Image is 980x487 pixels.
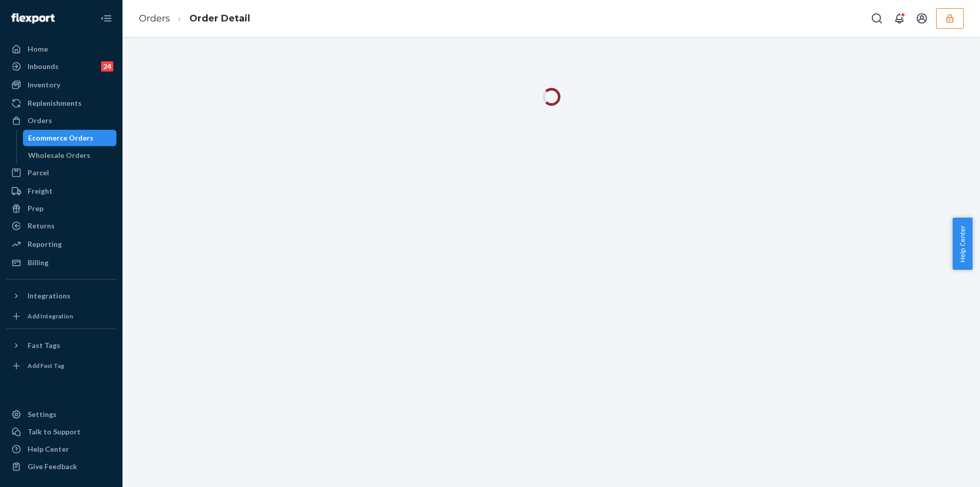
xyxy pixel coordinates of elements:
div: Fast Tags [28,340,60,351]
div: Add Integration [28,312,73,320]
a: Billing [6,254,116,271]
div: Wholesale Orders [28,150,90,160]
div: Returns [28,221,55,231]
a: Returns [6,218,116,234]
button: Open account menu [912,8,932,29]
button: Integrations [6,288,116,304]
div: Billing [28,258,48,268]
button: Open notifications [889,8,910,29]
div: Talk to Support [28,427,81,437]
div: Ecommerce Orders [28,133,93,143]
div: Reporting [28,239,62,249]
a: Ecommerce Orders [23,130,117,146]
div: Inventory [28,80,60,90]
div: Freight [28,186,53,196]
div: Parcel [28,168,49,178]
div: 24 [101,61,113,72]
button: Talk to Support [6,424,116,440]
img: Flexport logo [11,13,55,24]
a: Inbounds24 [6,58,116,75]
a: Orders [6,112,116,129]
a: Wholesale Orders [23,147,117,164]
button: Close Navigation [96,8,116,29]
a: Order Detail [189,13,250,24]
ol: breadcrumbs [131,4,258,34]
a: Freight [6,183,116,199]
a: Reporting [6,236,116,252]
div: Add Fast Tag [28,361,64,370]
span: Support [20,7,57,16]
a: Settings [6,406,116,423]
a: Orders [139,13,170,24]
div: Integrations [28,291,70,301]
a: Home [6,41,116,57]
a: Inventory [6,77,116,93]
button: Give Feedback [6,458,116,475]
button: Help Center [952,218,972,270]
div: Prep [28,203,43,214]
div: Settings [28,409,57,420]
div: Help Center [28,444,69,454]
div: Home [28,44,48,54]
div: Orders [28,115,52,126]
div: Give Feedback [28,461,77,472]
a: Add Integration [6,308,116,324]
a: Help Center [6,441,116,457]
div: Replenishments [28,98,82,108]
button: Fast Tags [6,337,116,354]
button: Open Search Box [867,8,887,29]
a: Replenishments [6,95,116,111]
a: Parcel [6,165,116,181]
div: Inbounds [28,61,59,72]
a: Add Fast Tag [6,358,116,374]
a: Prep [6,200,116,217]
